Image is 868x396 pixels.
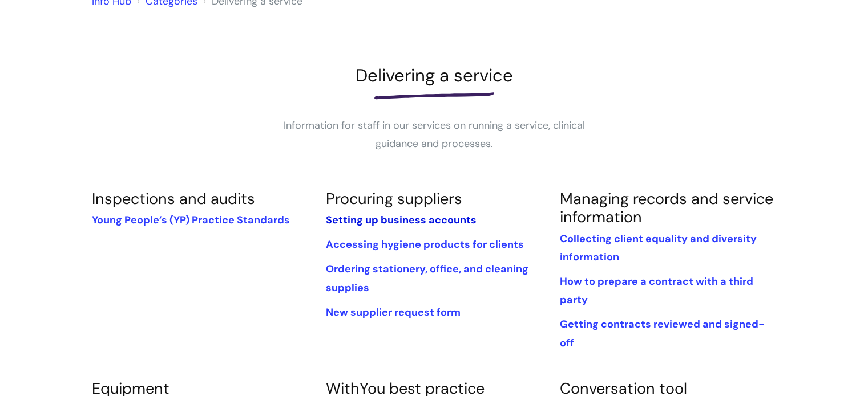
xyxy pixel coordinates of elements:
p: Information for staff in our services on running a service, clinical guidance and processes. [263,116,605,153]
a: How to prepare a contract with a third party [559,275,753,307]
a: New supplier request form [325,305,460,319]
a: Young People’s (YP) Practice Standards [92,213,290,227]
a: Accessing hygiene products for clients [325,238,523,251]
a: Procuring suppliers [325,189,462,209]
a: Inspections and audits [92,189,255,209]
a: Setting up business accounts [325,213,476,227]
h1: Delivering a service [92,65,777,86]
a: Getting contracts reviewed and signed-off [559,317,764,349]
a: Managing records and service information [559,189,773,227]
a: Ordering stationery, office, and cleaning supplies [325,262,528,294]
a: Collecting client equality and diversity information [559,232,756,264]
